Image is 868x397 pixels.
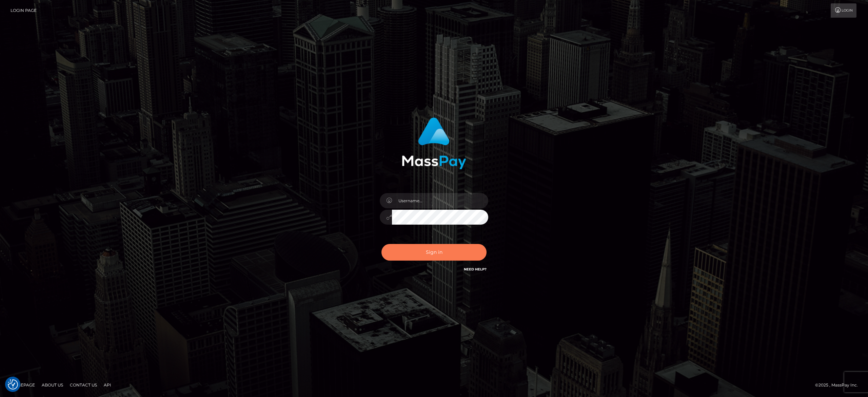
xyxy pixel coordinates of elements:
a: API [101,380,114,390]
a: Homepage [7,380,38,390]
a: About Us [39,380,66,390]
img: MassPay Login [402,117,466,169]
a: Need Help? [464,267,487,271]
input: Username... [392,193,488,208]
div: © 2025 , MassPay Inc. [815,381,863,389]
a: Login Page [11,3,37,18]
button: Sign in [381,244,487,261]
button: Consent Preferences [8,379,18,390]
a: Contact Us [67,380,100,390]
a: Login [831,3,856,18]
img: Revisit consent button [8,379,18,390]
